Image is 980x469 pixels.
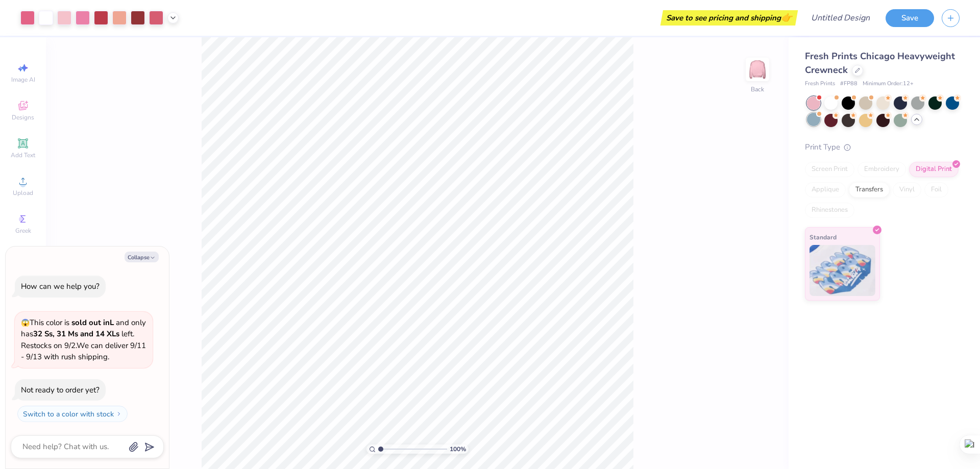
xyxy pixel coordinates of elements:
button: Save [886,9,934,27]
span: 👉 [781,11,792,23]
span: Fresh Prints [805,80,835,88]
strong: sold out in L [71,317,114,328]
span: Designs [12,113,34,121]
span: Fresh Prints Chicago Heavyweight Crewneck [805,50,955,76]
div: Print Type [805,141,960,153]
button: Collapse [125,252,159,262]
div: Screen Print [805,162,854,177]
div: Vinyl [893,182,921,198]
div: Transfers [849,182,890,198]
div: Back [751,85,764,94]
div: Not ready to order yet? [21,385,100,395]
div: Rhinestones [805,203,854,218]
span: Standard [810,232,837,242]
span: Greek [15,227,31,235]
span: Upload [13,189,33,197]
span: Add Text [11,151,35,159]
div: Embroidery [857,162,906,177]
div: How can we help you? [21,281,100,291]
img: Back [747,59,768,80]
input: Untitled Design [803,8,878,28]
span: 100 % [450,445,466,454]
img: Standard [810,245,875,296]
strong: 32 Ss, 31 Ms and 14 XLs [33,329,119,339]
img: Switch to a color with stock [116,411,122,417]
div: Foil [924,182,948,198]
div: Digital Print [909,162,959,177]
div: Save to see pricing and shipping [663,10,795,26]
span: Minimum Order: 12 + [863,80,914,88]
div: Applique [805,182,846,198]
button: Switch to a color with stock [17,406,128,422]
span: This color is and only has left . Restocks on 9/2. We can deliver 9/11 - 9/13 with rush shipping. [21,317,146,362]
span: Image AI [11,76,35,84]
span: 😱 [21,318,30,328]
span: # FP88 [840,80,857,88]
